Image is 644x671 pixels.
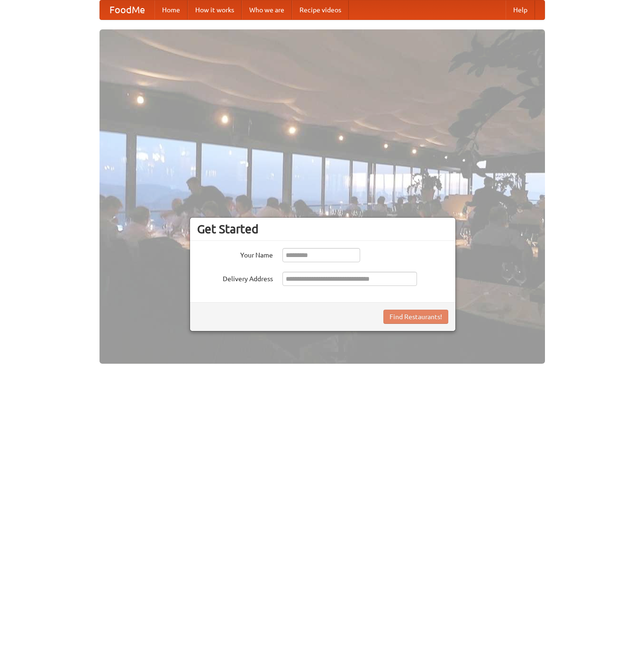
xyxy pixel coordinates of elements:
[197,222,448,236] h3: Get Started
[292,0,349,19] a: Recipe videos
[383,310,448,324] button: Find Restaurants!
[100,0,154,19] a: FoodMe
[154,0,188,19] a: Home
[197,272,273,284] label: Delivery Address
[242,0,292,19] a: Who we are
[197,248,273,260] label: Your Name
[188,0,242,19] a: How it works
[506,0,535,19] a: Help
